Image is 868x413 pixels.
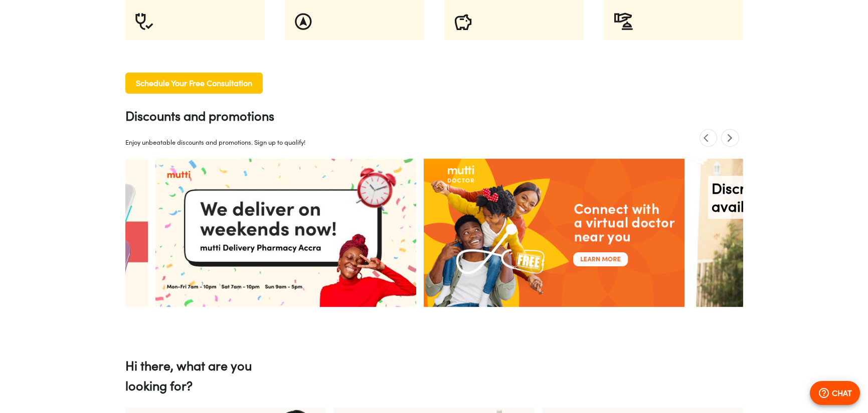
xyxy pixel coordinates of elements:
[832,387,852,399] p: CHAT
[125,78,263,86] a: Schedule Your Free Consultation
[810,381,860,405] button: CHAT
[155,159,416,307] img: New delivery times for Ghana
[700,129,717,147] span: previous
[136,76,252,90] span: Schedule Your Free Consultation
[712,179,847,215] span: Discreet packaging available on request
[424,159,684,307] img: mutti Doctor
[125,73,263,94] button: Schedule Your Free Consultation
[125,106,305,126] p: Discounts and promotions
[721,129,739,147] span: next
[125,138,305,146] span: Enjoy unbeatable discounts and promotions. Sign up to qualify!
[125,355,743,395] p: Hi there, what are you looking for?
